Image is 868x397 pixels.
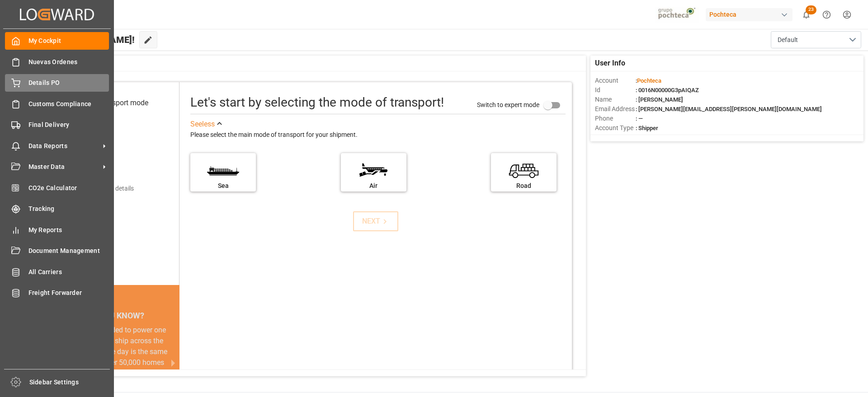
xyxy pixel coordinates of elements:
span: Master Data [28,162,100,172]
span: Id [595,85,636,95]
span: : [PERSON_NAME] [636,96,683,103]
span: Hello [PERSON_NAME]! [38,31,135,48]
button: Pochteca [706,6,796,23]
button: Help Center [816,5,837,25]
button: show 23 new notifications [796,5,816,25]
span: Sidebar Settings [29,378,110,387]
span: Data Reports [28,141,100,151]
a: Customs Compliance [5,95,109,112]
span: Customs Compliance [28,99,109,109]
button: open menu [771,31,861,48]
a: Final Delivery [5,116,109,134]
div: The energy needed to power one large container ship across the ocean in a single day is the same ... [60,325,169,390]
div: Pochteca [706,8,793,21]
span: My Reports [28,225,109,235]
a: Freight Forwarder [5,284,109,302]
button: NEXT [353,211,398,231]
span: Switch to expert mode [477,101,539,108]
a: Document Management [5,242,109,260]
span: Default [778,35,798,45]
span: All Carriers [28,267,109,277]
span: : Shipper [636,125,658,131]
span: Name [595,95,636,104]
a: Tracking [5,200,109,218]
a: Nuevas Ordenes [5,53,109,70]
span: Account Type [595,123,636,133]
span: : [636,77,661,84]
span: Details PO [28,78,109,88]
a: My Cockpit [5,32,109,50]
a: All Carriers [5,263,109,280]
span: Account [595,76,636,85]
img: pochtecaImg.jpg_1689854062.jpg [655,7,700,23]
span: Nuevas Ordenes [28,57,109,67]
div: DID YOU KNOW? [49,306,179,325]
a: My Reports [5,221,109,238]
span: Phone [595,114,636,123]
span: My Cockpit [28,36,109,46]
div: See less [190,119,215,130]
div: Air [345,181,402,191]
div: Let's start by selecting the mode of transport! [190,93,444,112]
span: : 0016N00000G3pAIQAZ [636,87,699,93]
span: Freight Forwarder [28,288,109,298]
div: Road [495,181,552,191]
a: CO2e Calculator [5,179,109,196]
div: Please select the main mode of transport for your shipment. [190,130,566,140]
span: User Info [595,58,625,69]
span: Final Delivery [28,120,109,130]
span: Email Address [595,104,636,114]
span: CO2e Calculator [28,183,109,193]
span: 23 [806,5,816,14]
span: : — [636,115,643,122]
div: NEXT [362,216,390,227]
span: Tracking [28,204,109,214]
span: Pochteca [637,77,661,84]
span: : [PERSON_NAME][EMAIL_ADDRESS][PERSON_NAME][DOMAIN_NAME] [636,106,822,112]
span: Document Management [28,246,109,256]
div: Sea [195,181,251,191]
a: Details PO [5,74,109,92]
